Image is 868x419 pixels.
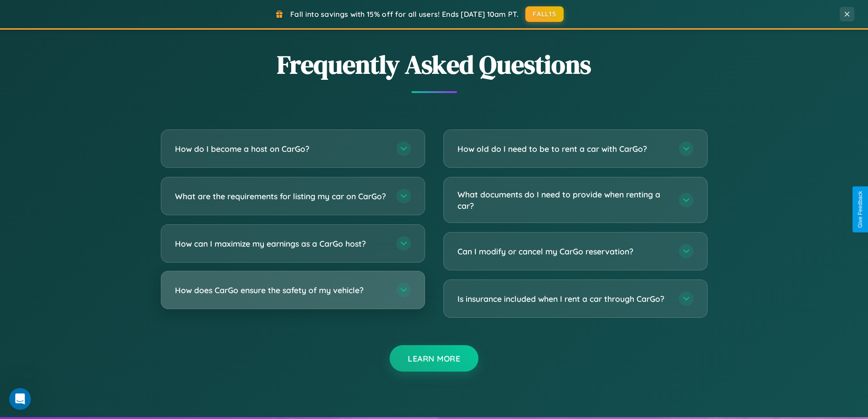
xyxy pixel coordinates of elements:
[390,345,478,372] button: Learn More
[457,293,670,305] h3: Is insurance included when I rent a car through CarGo?
[457,189,670,211] h3: What documents do I need to provide when renting a car?
[175,143,387,155] h3: How do I become a host on CarGo?
[9,388,31,410] iframe: Intercom live chat
[857,191,863,228] div: Give Feedback
[525,6,564,22] button: FALL15
[175,285,387,296] h3: How does CarGo ensure the safety of my vehicle?
[457,143,670,155] h3: How old do I need to be to rent a car with CarGo?
[175,238,387,249] h3: How can I maximize my earnings as a CarGo host?
[290,10,519,19] span: Fall into savings with 15% off for all users! Ends [DATE] 10am PT.
[175,191,387,202] h3: What are the requirements for listing my car on CarGo?
[457,246,670,257] h3: Can I modify or cancel my CarGo reservation?
[161,47,708,82] h2: Frequently Asked Questions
